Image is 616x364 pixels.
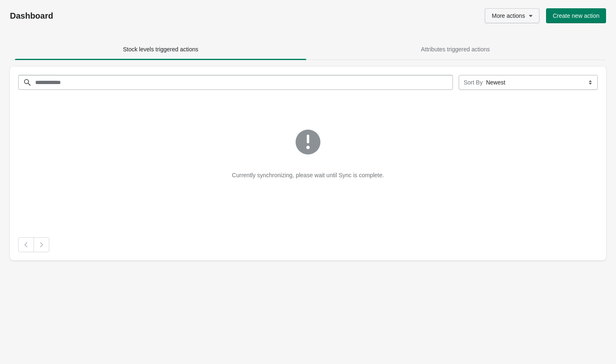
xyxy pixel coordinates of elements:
button: More actions [485,8,539,23]
button: Create new action [546,8,606,23]
span: Stock levels triggered actions [123,46,198,53]
nav: Pagination [18,237,598,252]
span: More actions [492,12,525,19]
span: Attributes triggered actions [421,46,490,53]
h1: Dashboard [10,11,266,21]
span: Create new action [553,12,599,19]
p: Currently synchronizing, please wait until Sync is complete. [232,171,384,179]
